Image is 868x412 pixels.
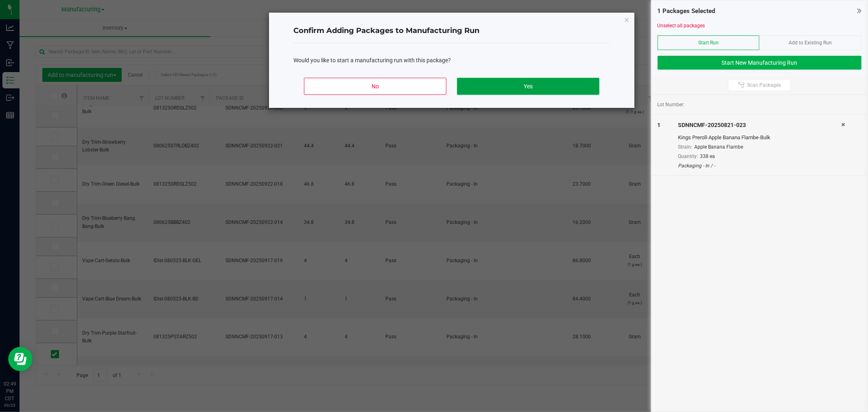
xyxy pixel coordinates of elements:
div: Would you like to start a manufacturing run with this package? [293,56,610,65]
button: No [304,78,446,95]
h4: Confirm Adding Packages to Manufacturing Run [293,26,610,36]
iframe: Resource center [8,347,33,371]
button: Yes [457,78,599,95]
button: Close [624,15,630,24]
